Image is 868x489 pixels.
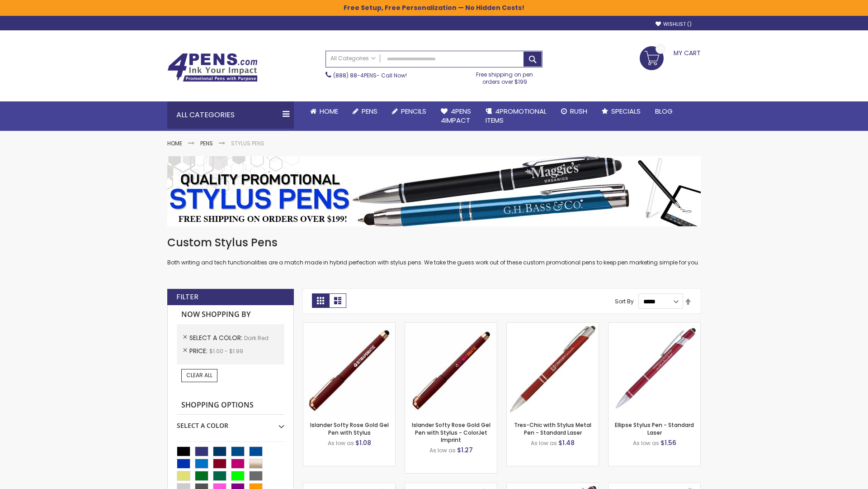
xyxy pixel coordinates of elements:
[434,101,478,131] a: 4Pens4impact
[326,51,380,66] a: All Categories
[167,139,182,147] a: Home
[167,53,258,82] img: 4Pens Custom Pens and Promotional Products
[507,322,599,330] a: Tres-Chic with Stylus Metal Pen - Standard Laser-Dark Red
[328,439,354,447] span: As low as
[244,334,269,342] span: Dark Red
[181,369,217,382] a: Clear All
[660,438,676,447] span: $1.56
[401,106,426,116] span: Pencils
[405,323,497,415] img: Islander Softy Rose Gold Gel Pen with Stylus - ColorJet Imprint-Dark Red
[312,293,329,308] strong: Grid
[554,101,594,121] a: Rush
[320,106,338,116] span: Home
[609,323,700,415] img: Ellipse Stylus Pen - Standard Laser-Dark Red
[609,322,700,330] a: Ellipse Stylus Pen - Standard Laser-Dark Red
[467,67,543,86] div: Free shipping on pen orders over $199
[412,421,491,443] a: Islander Softy Rose Gold Gel Pen with Stylus - ColorJet Imprint
[200,139,213,147] a: Pens
[231,139,264,147] strong: Stylus Pens
[209,347,243,355] span: $1.00 - $1.99
[167,156,701,226] img: Stylus Pens
[189,346,209,355] span: Price
[486,106,547,125] span: 4PROMOTIONAL ITEMS
[303,322,395,330] a: Islander Softy Rose Gold Gel Pen with Stylus-Dark Red
[177,415,284,430] div: Select A Color
[611,106,641,116] span: Specials
[186,371,212,379] span: Clear All
[514,421,591,436] a: Tres-Chic with Stylus Metal Pen - Standard Laser
[531,439,557,447] span: As low as
[594,101,648,121] a: Specials
[167,101,294,129] div: All Categories
[405,322,497,330] a: Islander Softy Rose Gold Gel Pen with Stylus - ColorJet Imprint-Dark Red
[570,106,587,116] span: Rush
[355,438,371,447] span: $1.08
[167,235,701,267] div: Both writing and tech functionalities are a match made in hybrid perfection with stylus pens. We ...
[303,323,395,415] img: Islander Softy Rose Gold Gel Pen with Stylus-Dark Red
[507,323,599,415] img: Tres-Chic with Stylus Metal Pen - Standard Laser-Dark Red
[648,101,680,121] a: Blog
[558,438,575,447] span: $1.48
[441,106,471,125] span: 4Pens 4impact
[333,72,407,79] span: - Call Now!
[429,446,456,454] span: As low as
[362,106,377,116] span: Pens
[457,446,473,455] span: $1.27
[615,297,634,305] label: Sort By
[310,421,389,436] a: Islander Softy Rose Gold Gel Pen with Stylus
[333,72,377,79] a: (888) 88-4PENS
[303,101,345,121] a: Home
[633,439,659,447] span: As low as
[177,305,284,324] strong: Now Shopping by
[167,235,701,250] h1: Custom Stylus Pens
[385,101,434,121] a: Pencils
[615,421,694,436] a: Ellipse Stylus Pen - Standard Laser
[176,292,198,302] strong: Filter
[177,396,284,415] strong: Shopping Options
[478,101,554,131] a: 4PROMOTIONALITEMS
[189,333,244,342] span: Select A Color
[345,101,385,121] a: Pens
[655,106,673,116] span: Blog
[656,21,692,28] a: Wishlist
[330,55,376,62] span: All Categories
